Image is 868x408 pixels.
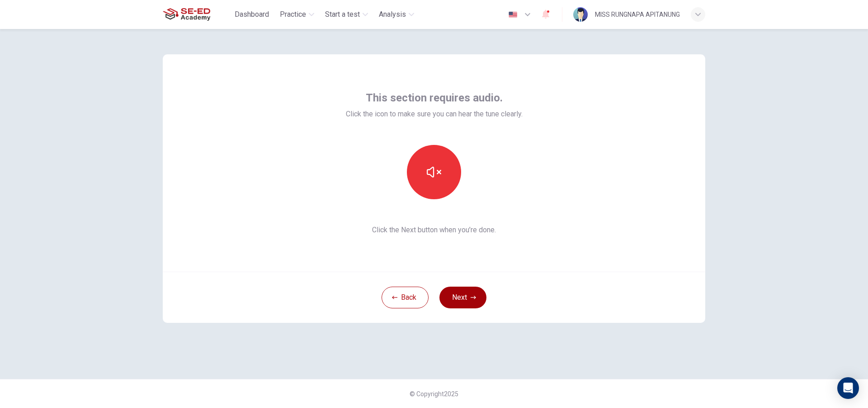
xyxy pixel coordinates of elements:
img: en [507,11,519,18]
button: Back [382,287,429,308]
span: Click the Next button when you’re done. [346,225,523,235]
button: Dashboard [231,6,273,23]
button: Analysis [375,6,418,23]
span: This section requires audio. [366,91,503,105]
span: Analysis [379,9,406,20]
button: Next [439,287,486,308]
button: Start a test [321,6,372,23]
span: Dashboard [235,9,269,20]
span: Start a test [325,9,360,20]
img: SE-ED Academy logo [163,5,210,24]
span: Click the icon to make sure you can hear the tune clearly. [346,109,523,120]
div: Open Intercom Messenger [837,377,859,399]
span: Practice [280,9,306,20]
button: Practice [276,6,318,23]
span: © Copyright 2025 [410,390,458,398]
a: SE-ED Academy logo [163,5,231,24]
div: MISS RUNGNAPA APITANUNG [595,9,680,20]
img: Profile picture [573,7,588,22]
